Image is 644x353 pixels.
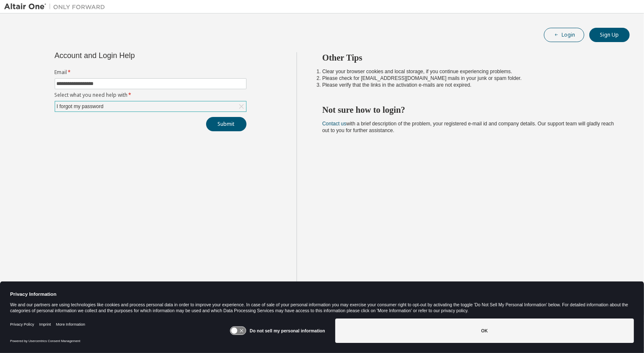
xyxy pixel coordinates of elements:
button: Login [544,28,584,42]
button: Sign Up [589,28,630,42]
h2: Other Tips [322,52,615,63]
h2: Not sure how to login? [322,104,615,115]
div: I forgot my password [56,102,105,111]
span: with a brief description of the problem, your registered e-mail id and company details. Our suppo... [322,121,614,133]
li: Clear your browser cookies and local storage, if you continue experiencing problems. [322,68,615,75]
label: Select what you need help with [55,92,246,98]
button: Submit [206,117,246,131]
li: Please check for [EMAIL_ADDRESS][DOMAIN_NAME] mails in your junk or spam folder. [322,75,615,82]
img: Altair One [4,3,109,11]
div: I forgot my password [55,101,246,111]
label: Email [55,69,246,76]
div: Account and Login Help [55,52,208,59]
a: Contact us [322,121,346,127]
li: Please verify that the links in the activation e-mails are not expired. [322,82,615,88]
